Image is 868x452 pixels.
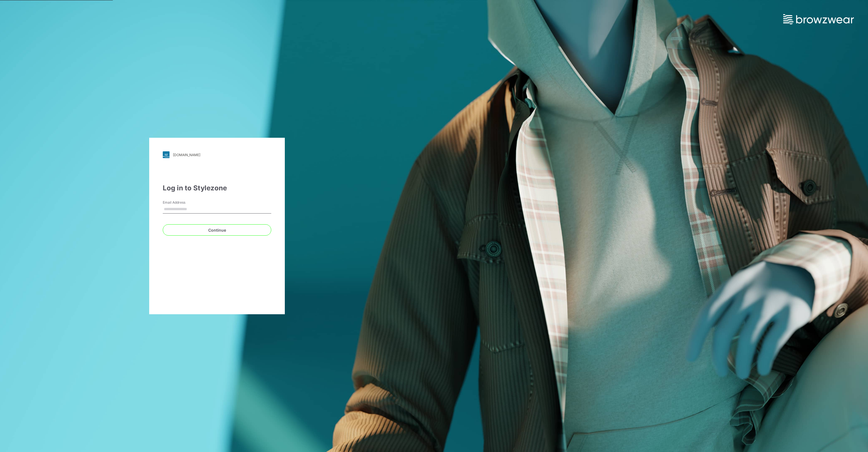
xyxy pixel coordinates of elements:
label: Email Address [163,200,202,205]
img: svg+xml;base64,PHN2ZyB3aWR0aD0iMjgiIGhlaWdodD0iMjgiIHZpZXdCb3g9IjAgMCAyOCAyOCIgZmlsbD0ibm9uZSIgeG... [163,151,170,158]
button: Continue [163,224,271,236]
img: browzwear-logo.73288ffb.svg [783,14,854,24]
a: [DOMAIN_NAME] [163,151,271,158]
div: [DOMAIN_NAME] [173,153,200,157]
div: Log in to Stylezone [163,183,271,193]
